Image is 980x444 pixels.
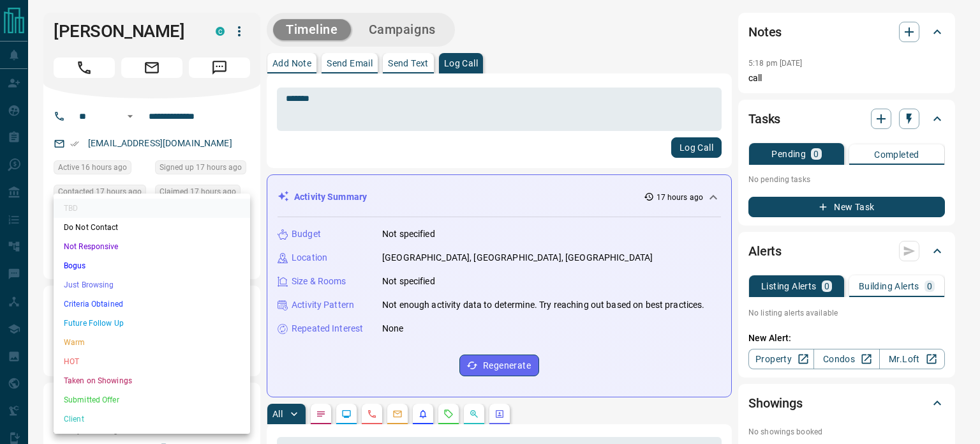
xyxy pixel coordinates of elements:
[54,371,250,390] li: Taken on Showings
[54,314,250,333] li: Future Follow Up
[54,410,250,429] li: Client
[54,390,250,410] li: Submitted Offer
[54,237,250,256] li: Not Responsive
[54,333,250,352] li: Warm
[54,218,250,237] li: Do Not Contact
[54,295,250,314] li: Criteria Obtained
[54,256,250,275] li: Bogus
[54,275,250,295] li: Just Browsing
[54,352,250,371] li: HOT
